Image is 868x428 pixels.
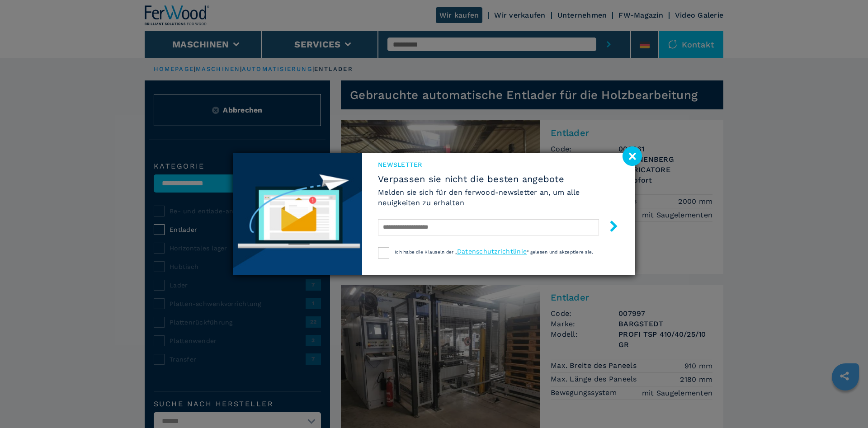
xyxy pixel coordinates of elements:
img: Newsletter image [233,153,362,275]
span: Verpassen sie nicht die besten angebote [378,174,619,184]
a: Datenschutzrichtlinie [457,248,527,255]
span: Ich habe die Klauseln der „ [395,249,457,254]
button: submit-button [599,217,619,238]
h6: Melden sie sich für den ferwood-newsletter an, um alle neuigkeiten zu erhalten [378,187,619,208]
span: Newsletter [378,160,619,169]
span: “ gelesen und akzeptiere sie. [527,249,593,254]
